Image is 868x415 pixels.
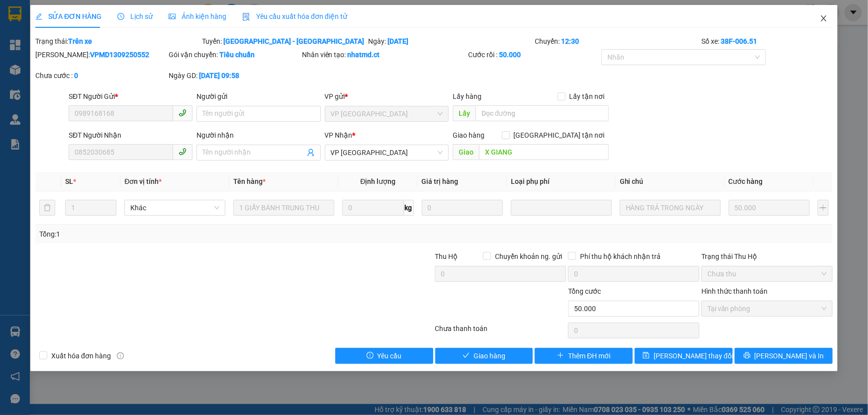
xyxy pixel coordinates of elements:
[404,200,414,216] span: kg
[93,24,416,37] li: Cổ Đạm, xã [GEOGRAPHIC_DATA], [GEOGRAPHIC_DATA]
[635,348,733,364] button: save[PERSON_NAME] thay đổi
[223,37,364,45] b: [GEOGRAPHIC_DATA] - [GEOGRAPHIC_DATA]
[561,37,579,45] b: 12:30
[463,352,470,360] span: check
[69,91,193,102] div: SĐT Người Gửi
[196,130,320,141] div: Người nhận
[307,149,315,157] span: user-add
[117,12,153,20] span: Lịch sử
[34,36,201,47] div: Trạng thái:
[169,13,176,20] span: picture
[616,172,725,191] th: Ghi chú
[242,13,250,21] img: icon
[335,348,433,364] button: exclamation-circleYêu cầu
[499,51,521,59] b: 50.000
[69,130,193,141] div: SĐT Người Nhận
[810,5,838,33] button: Close
[468,49,599,60] div: Cước rồi :
[360,177,395,185] span: Định lượng
[820,14,828,22] span: close
[39,229,335,240] div: Tổng: 1
[422,200,503,216] input: 0
[707,266,827,281] span: Chưa thu
[331,145,443,160] span: VP Mỹ Đình
[476,105,609,121] input: Dọc đường
[367,352,374,360] span: exclamation-circle
[453,105,476,121] span: Lấy
[453,144,479,160] span: Giao
[201,36,368,47] div: Tuyến:
[74,72,78,80] b: 0
[242,12,347,20] span: Yêu cầu xuất hóa đơn điện tử
[479,144,609,160] input: Dọc đường
[35,12,101,20] span: SỬA ĐƠN HÀNG
[325,91,449,102] div: VP gửi
[117,13,124,20] span: clock-circle
[729,177,763,185] span: Cước hàng
[453,131,484,139] span: Giao hàng
[434,323,568,340] div: Chưa thanh toán
[818,200,829,216] button: plus
[735,348,833,364] button: printer[PERSON_NAME] và In
[233,177,266,185] span: Tên hàng
[435,348,533,364] button: checkGiao hàng
[707,301,827,316] span: Tại văn phòng
[302,49,467,60] div: Nhân viên tạo:
[435,252,458,260] span: Thu Hộ
[233,200,334,216] input: VD: Bàn, Ghế
[654,350,733,361] span: [PERSON_NAME] thay đổi
[535,348,633,364] button: plusThêm ĐH mới
[35,49,167,60] div: [PERSON_NAME]:
[219,51,255,59] b: Tiêu chuẩn
[179,148,187,156] span: phone
[729,200,810,216] input: 0
[35,13,42,20] span: edit
[620,200,721,216] input: Ghi Chú
[568,350,610,361] span: Thêm ĐH mới
[701,251,833,262] div: Trạng thái Thu Hộ
[47,350,115,361] span: Xuất hóa đơn hàng
[331,106,443,121] span: VP Mỹ Đình
[721,37,757,45] b: 38F-006.51
[566,91,609,102] span: Lấy tận nơi
[557,352,564,360] span: plus
[388,37,409,45] b: [DATE]
[576,251,665,262] span: Phí thu hộ khách nhận trả
[325,131,353,139] span: VP Nhận
[39,200,55,216] button: delete
[90,51,149,59] b: VPMD1309250552
[568,287,601,295] span: Tổng cước
[68,37,92,45] b: Trên xe
[12,12,62,62] img: logo.jpg
[196,91,320,102] div: Người gửi
[169,49,300,60] div: Gói vận chuyển:
[117,352,124,359] span: info-circle
[35,70,167,81] div: Chưa cước :
[453,92,482,100] span: Lấy hàng
[534,36,700,47] div: Chuyến:
[474,350,505,361] span: Giao hàng
[422,177,459,185] span: Giá trị hàng
[507,172,616,191] th: Loại phụ phí
[744,352,751,360] span: printer
[169,70,300,81] div: Ngày GD:
[124,177,162,185] span: Đơn vị tính
[348,51,380,59] b: nhatmd.ct
[701,287,768,295] label: Hình thức thanh toán
[378,350,402,361] span: Yêu cầu
[368,36,534,47] div: Ngày:
[643,352,650,360] span: save
[93,37,416,49] li: Hotline: 1900252555
[169,12,226,20] span: Ảnh kiện hàng
[510,130,609,141] span: [GEOGRAPHIC_DATA] tận nơi
[179,109,187,117] span: phone
[700,36,834,47] div: Số xe:
[755,350,824,361] span: [PERSON_NAME] và In
[65,177,73,185] span: SL
[491,251,566,262] span: Chuyển khoản ng. gửi
[199,72,239,80] b: [DATE] 09:58
[130,200,219,215] span: Khác
[12,72,148,105] b: GỬI : VP [GEOGRAPHIC_DATA]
